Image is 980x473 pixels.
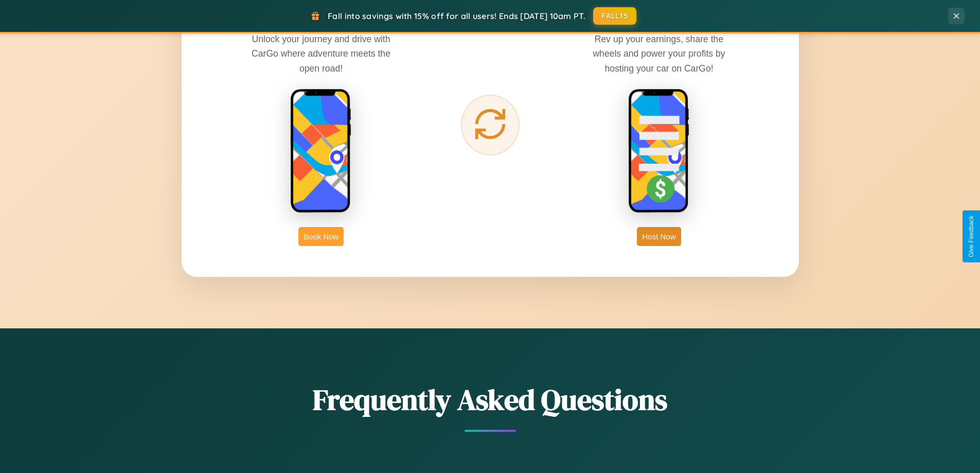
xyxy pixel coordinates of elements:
div: Give Feedback [968,216,975,257]
button: Host Now [637,227,681,246]
span: Fall into savings with 15% off for all users! Ends [DATE] 10am PT. [328,11,585,21]
p: Unlock your journey and drive with CarGo where adventure meets the open road! [244,32,398,75]
p: Rev up your earnings, share the wheels and power your profits by hosting your car on CarGo! [582,32,736,75]
img: host phone [628,89,690,214]
button: FALL15 [593,7,636,25]
h2: Frequently Asked Questions [182,380,799,419]
img: rent phone [290,89,352,214]
button: Book Now [298,227,344,246]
